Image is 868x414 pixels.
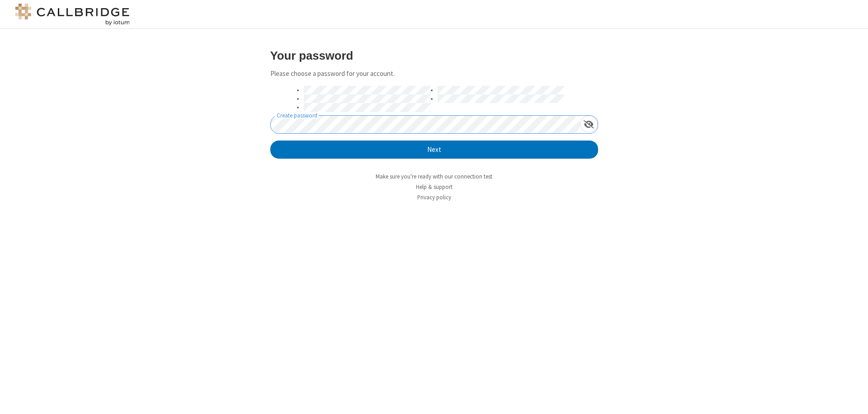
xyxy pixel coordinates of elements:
button: Next [270,141,598,159]
p: Please choose a password for your account. [270,69,598,79]
img: logo@2x.png [14,4,131,25]
a: Privacy policy [417,193,451,201]
a: Help & support [416,183,453,191]
a: Make sure you're ready with our connection test [376,173,492,180]
h3: Your password [270,49,598,62]
div: Show password [580,116,598,132]
input: Create password [271,116,580,133]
